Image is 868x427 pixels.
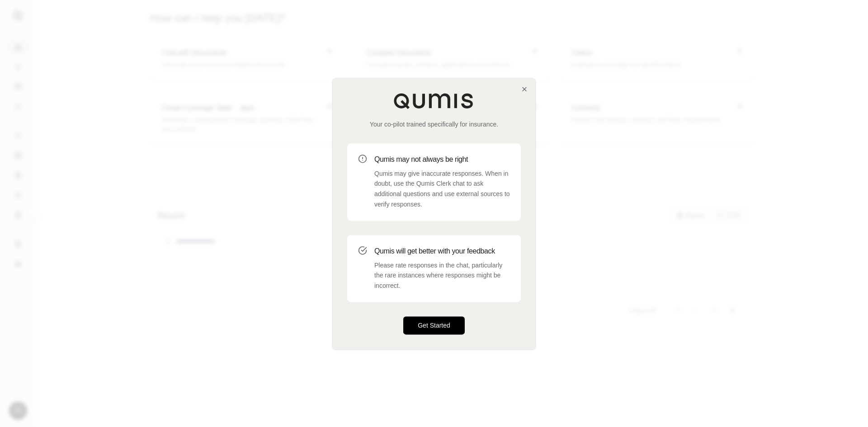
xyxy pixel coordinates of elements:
[403,316,465,334] button: Get Started
[374,260,510,291] p: Please rate responses in the chat, particularly the rare instances where responses might be incor...
[374,169,510,210] p: Qumis may give inaccurate responses. When in doubt, use the Qumis Clerk chat to ask additional qu...
[347,120,521,129] p: Your co-pilot trained specifically for insurance.
[374,154,510,165] h3: Qumis may not always be right
[393,93,475,109] img: Qumis Logo
[374,246,510,257] h3: Qumis will get better with your feedback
